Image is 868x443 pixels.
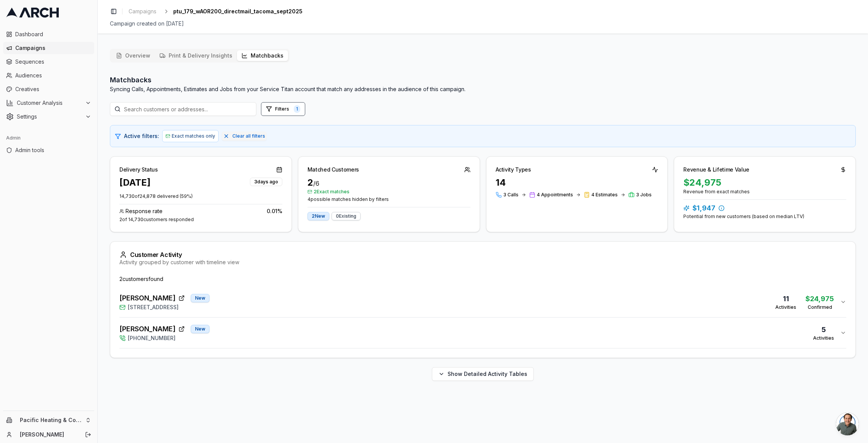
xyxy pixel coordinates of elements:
button: Customer Analysis [3,97,94,109]
button: Overview [111,50,155,61]
div: 11 [775,294,796,304]
span: [STREET_ADDRESS] [128,303,179,311]
span: 4 Appointments [537,192,573,198]
div: New [191,294,209,302]
button: Print & Delivery Insights [155,50,237,61]
span: Creatives [15,85,91,93]
button: Settings [3,111,94,123]
span: Clear all filters [232,133,265,139]
div: Customer Activity [119,251,846,258]
div: Open chat [836,413,859,435]
span: 0.01 % [267,207,282,215]
button: Clear all filters [222,132,267,141]
span: Customer Analysis [17,99,82,107]
span: [PERSON_NAME] [119,324,176,334]
button: Log out [83,429,93,440]
button: 3days ago [250,177,282,186]
div: 5 [813,324,834,335]
span: [PERSON_NAME] [119,293,176,303]
span: Audiences [15,72,91,79]
div: Activity grouped by customer with timeline view [119,258,846,266]
div: Revenue & Lifetime Value [683,166,749,173]
div: [DATE] [119,177,151,189]
a: Audiences [3,69,94,82]
span: Dashboard [15,30,91,38]
div: Delivery Status [119,166,158,173]
a: [PERSON_NAME] [20,431,77,438]
span: 3 Jobs [636,192,652,198]
div: Matched Customers [308,166,359,173]
div: Potential from new customers (based on median LTV) [683,213,846,220]
button: Pacific Heating & Cooling [3,414,94,426]
button: Show Detailed Activity Tables [432,367,534,381]
div: New [191,325,209,333]
p: 14,730 of 24,878 delivered ( 59 %) [119,193,282,199]
div: $24,975 [805,294,834,304]
a: Campaigns [126,6,159,17]
div: 2 of 14,730 customers responded [119,217,282,223]
div: $24,975 [683,177,846,189]
p: Syncing Calls, Appointments, Estimates and Jobs from your Service Titan account that match any ad... [110,85,465,93]
button: [PERSON_NAME]New[PHONE_NUMBER]5Activities [119,318,846,348]
span: Settings [17,113,82,120]
div: 3 days ago [250,178,282,186]
div: Revenue from exact matches [683,189,846,195]
div: 2 New [308,212,329,220]
button: Matchbacks [237,50,288,61]
span: Response rate [126,207,163,215]
span: [PHONE_NUMBER] [128,334,176,342]
div: Activities [775,304,796,310]
span: Campaigns [129,8,156,15]
span: Admin tools [15,146,91,154]
a: Admin tools [3,144,94,156]
div: Admin [3,132,94,144]
a: Campaigns [3,42,94,54]
a: Dashboard [3,28,94,40]
a: Creatives [3,83,94,95]
span: Active filters: [124,132,159,140]
button: Open filters (1 active) [261,102,305,116]
span: 3 Calls [503,192,519,198]
div: Activity Types [496,166,531,173]
span: Campaigns [15,44,91,52]
span: ptu_179_wAOR200_directmail_tacoma_sept2025 [173,8,303,15]
button: [PERSON_NAME]New[STREET_ADDRESS]11Activities$24,975Confirmed [119,287,846,317]
div: Activities [813,335,834,341]
div: 0 Existing [332,212,361,220]
div: 2 [308,177,470,189]
div: Campaign created on [DATE] [110,20,856,27]
span: 4 possible matches hidden by filters [308,196,470,202]
div: Confirmed [805,304,834,310]
nav: breadcrumb [126,6,303,17]
span: 2 Exact matches [308,189,470,195]
span: 4 Estimates [591,192,618,198]
h2: Matchbacks [110,75,465,85]
span: Exact matches only [172,133,215,139]
span: 1 [294,105,300,113]
div: $1,947 [683,203,846,213]
span: Sequences [15,58,91,66]
div: 2 customer s found [119,275,846,283]
input: Search customers or addresses... [110,102,256,116]
span: / 6 [313,180,319,187]
div: 14 [496,177,659,189]
a: Sequences [3,56,94,68]
span: Pacific Heating & Cooling [20,417,82,424]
